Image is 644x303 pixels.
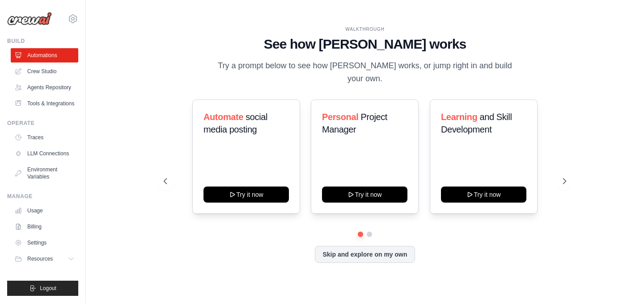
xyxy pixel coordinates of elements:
a: LLM Connections [11,146,78,161]
a: Settings [11,236,78,250]
button: Try it now [203,187,289,203]
button: Resources [11,252,78,266]
a: Usage [11,203,78,218]
img: Logo [7,12,52,25]
span: Logout [40,285,56,292]
p: Try a prompt below to see how [PERSON_NAME] works, or jump right in and build your own. [215,59,515,86]
span: Resources [27,255,53,262]
a: Traces [11,130,78,145]
h1: See how [PERSON_NAME] works [164,36,566,52]
span: and Skill Development [441,112,512,134]
a: Billing [11,220,78,234]
a: Automations [11,48,78,62]
button: Try it now [322,187,407,203]
div: Manage [7,193,78,200]
span: Automate [203,112,243,122]
span: Personal [322,112,358,122]
a: Tools & Integrations [11,96,78,111]
button: Try it now [441,187,526,203]
div: WALKTHROUGH [164,26,566,33]
a: Crew Studio [11,64,78,79]
button: Skip and explore on my own [315,246,415,263]
span: Learning [441,112,477,122]
a: Environment Variables [11,162,78,184]
a: Agents Repository [11,80,78,95]
button: Logout [7,281,78,296]
div: Build [7,37,78,45]
div: Operate [7,120,78,127]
